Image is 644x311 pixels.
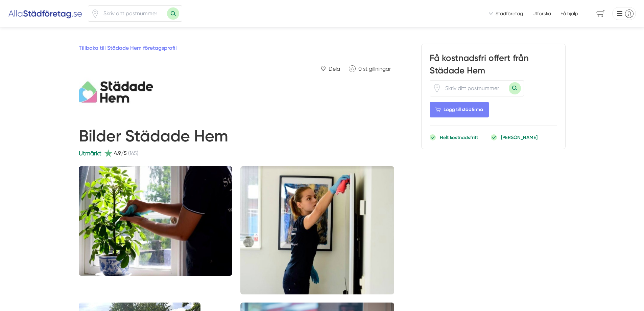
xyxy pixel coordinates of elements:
[560,10,578,17] span: Få hjälp
[79,166,233,276] img: Städade Hem i Nacka
[79,150,101,157] span: Utmärkt
[441,81,509,96] input: Skriv ditt postnummer
[329,65,340,73] span: Dela
[532,10,551,17] a: Utforska
[318,63,343,74] a: Dela
[99,6,167,21] input: Skriv ditt postnummer
[91,9,99,18] svg: Pin / Karta
[440,134,478,141] p: Helt kostnadsfritt
[358,66,362,72] span: 0
[592,8,610,20] span: navigation-cart
[509,82,521,94] button: Sök med postnummer
[433,84,441,92] svg: Pin / Karta
[240,166,394,294] img: Städade Hem i Nacka
[167,7,179,20] button: Sök med postnummer
[433,84,441,92] span: Klicka för att använda din position.
[501,134,538,141] p: [PERSON_NAME]
[430,52,557,80] h3: Få kostnadsfri offert från Städade Hem
[430,102,489,117] : Lägg till städfirma
[79,63,153,121] img: Logotyp Städade Hem
[345,63,394,74] a: Klicka för att gilla Städade Hem
[91,9,99,18] span: Klicka för att använda din position.
[8,8,82,19] img: Alla Städföretag
[79,45,177,51] a: Tillbaka till Städade Hem företagsprofil
[363,66,391,72] span: st gillningar
[496,10,523,17] span: Städföretag
[128,149,138,157] span: (165)
[79,126,228,149] h1: Bilder Städade Hem
[114,149,127,157] span: 4.9/5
